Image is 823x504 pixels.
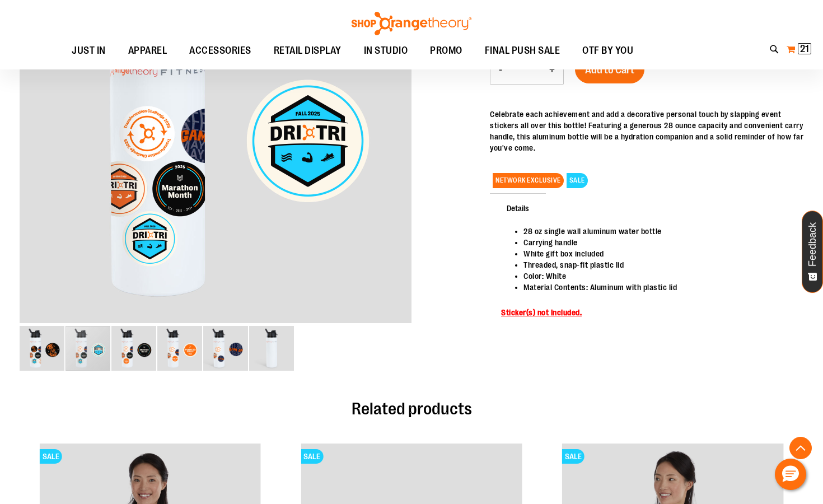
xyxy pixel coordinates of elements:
span: ACCESSORIES [189,38,251,63]
li: Color: White [523,270,792,282]
a: PROMO [419,38,474,63]
button: Add to Cart [575,55,644,83]
span: PROMO [430,38,462,63]
a: OTF BY YOU [571,38,644,64]
span: SALE [301,449,323,464]
span: SALE [562,449,584,464]
a: JUST IN [60,38,117,64]
li: Threaded, snap-fit plastic lid [523,259,792,270]
div: image 3 of 6 [111,325,157,372]
button: Increase product quantity [541,56,563,84]
img: Image of Event Sticker Bottle White [20,326,64,371]
div: Celebrate each achievement and add a decorative personal touch by slapping event stickers all ove... [490,109,803,153]
span: JUST IN [72,38,106,63]
span: IN STUDIO [364,38,408,63]
button: Hello, have a question? Let’s chat. [775,459,806,490]
span: NETWORK EXCLUSIVE [493,173,564,188]
a: ACCESSORIES [178,38,263,64]
li: White gift box included [523,248,792,259]
div: image 1 of 6 [20,325,66,372]
input: Product quantity [511,57,541,83]
a: RETAIL DISPLAY [263,38,353,64]
span: Feedback [807,222,818,267]
img: Event Stciker Bottle [111,326,156,371]
button: Feedback - Show survey [802,211,823,293]
li: Material Contents: Aluminum with plastic lid [523,282,792,293]
span: Sticker(s) not Included. [501,308,582,317]
li: Carrying handle [523,237,792,248]
a: APPAREL [117,38,179,64]
span: 21 [800,43,809,54]
div: image 4 of 6 [157,325,203,372]
span: OTF BY YOU [582,38,633,63]
img: Event Stciker Bottle Mayhem [157,326,202,371]
div: image 2 of 6 [66,325,111,372]
img: OTF 2023 Event Sticker Bottle White [249,326,294,371]
span: FINAL PUSH SALE [485,38,560,63]
button: Back To Top [789,437,812,459]
span: SALE [40,449,62,464]
li: 28 oz single wall aluminum water bottle [523,226,792,237]
button: Decrease product quantity [490,56,511,84]
a: IN STUDIO [353,38,419,64]
span: APPAREL [128,38,167,63]
img: Image of Event Sticker Bottle [203,326,248,371]
span: RETAIL DISPLAY [274,38,342,63]
span: Related products [352,399,472,418]
div: image 6 of 6 [249,325,294,372]
span: Add to Cart [585,64,634,76]
a: FINAL PUSH SALE [474,38,572,64]
img: Shop Orangetheory [350,12,473,35]
div: image 5 of 6 [203,325,249,372]
span: SALE [567,173,588,188]
span: Details [490,193,546,222]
